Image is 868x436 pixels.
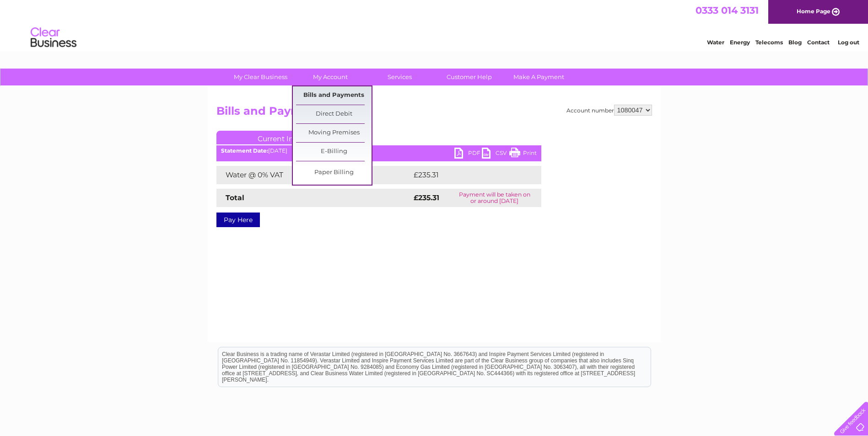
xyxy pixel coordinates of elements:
a: Make A Payment [501,69,577,85]
a: CSV [482,148,509,161]
a: My Clear Business [223,69,298,85]
a: Services [362,69,437,85]
a: Paper Billing [296,164,372,182]
a: Telecoms [755,39,783,46]
td: £235.31 [411,166,524,184]
a: Current Invoice [216,131,354,144]
a: E-Billing [296,143,372,161]
img: logo.png [30,24,77,52]
b: Statement Date: [221,147,268,154]
a: Bills and Payments [296,86,372,105]
td: Water @ 0% VAT [216,166,411,184]
a: Print [509,148,537,161]
div: [DATE] [216,148,541,154]
a: Pay Here [216,213,260,227]
a: Contact [807,39,830,46]
strong: Total [226,193,244,202]
a: 0333 014 3131 [695,5,759,16]
td: Payment will be taken on or around [DATE] [448,189,541,207]
div: Clear Business is a trading name of Verastar Limited (registered in [GEOGRAPHIC_DATA] No. 3667643... [218,5,651,44]
a: Energy [730,39,750,46]
a: PDF [454,148,482,161]
a: Customer Help [431,69,507,85]
a: Water [707,39,724,46]
a: Blog [788,39,802,46]
a: Moving Premises [296,124,372,142]
h2: Bills and Payments [216,105,652,122]
a: Direct Debit [296,105,372,123]
a: Log out [838,39,859,46]
div: Account number [566,105,652,116]
strong: £235.31 [414,193,439,202]
a: My Account [292,69,368,85]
